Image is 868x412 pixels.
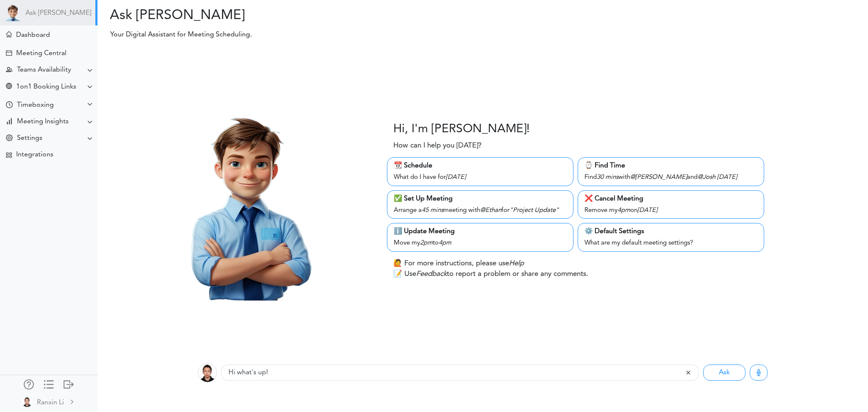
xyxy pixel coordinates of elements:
div: Ranxin Li [37,398,64,408]
div: Remove my on [584,204,757,216]
div: Meeting Dashboard [6,31,12,37]
div: ⚙️ Default Settings [584,226,757,237]
div: Share Meeting Link [6,83,12,91]
div: What are my default meeting settings? [584,237,757,248]
div: Manage Members and Externals [24,379,34,388]
div: 1on1 Booking Links [16,83,76,91]
i: 4pm [618,207,630,214]
div: Show only icons [44,379,54,388]
div: Create Meeting [6,50,12,56]
div: Teams Availability [17,66,71,74]
i: @[PERSON_NAME] [630,174,687,181]
div: Find with and [584,171,757,183]
div: Time Your Goals [6,101,13,109]
div: ⌚️ Find Time [584,161,757,171]
i: [DATE] [446,174,466,181]
p: How can I help you [DATE]? [393,140,481,151]
img: Z [198,363,217,382]
img: Theo.png [147,102,346,301]
div: Move my to [394,237,567,248]
div: Meeting Central [16,50,67,58]
i: [DATE] [637,207,657,214]
a: Ask [PERSON_NAME] [25,9,91,17]
p: 📝 Use to report a problem or share any comments. [393,269,588,280]
div: ✅ Set Up Meeting [394,194,567,204]
div: Arrange a meeting with for [394,204,567,216]
div: What do I have for [394,171,567,183]
img: Z [22,397,32,407]
div: Settings [17,134,42,142]
i: 2pm [420,240,433,246]
div: TEAMCAL AI Workflow Apps [6,152,12,158]
button: Ask [703,365,746,381]
i: "Project Update" [509,207,559,214]
a: Change side menu [44,379,54,391]
div: ❌ Cancel Meeting [584,194,757,204]
div: Integrations [16,151,53,159]
div: Dashboard [16,31,50,39]
i: 4pm [439,240,451,246]
div: ℹ️ Update Meeting [394,226,567,237]
a: Ranxin Li [1,392,97,411]
div: Log out [64,379,74,388]
div: Timeboxing [17,101,54,109]
i: Help [509,260,524,267]
h3: Hi, I'm [PERSON_NAME]! [393,122,530,137]
i: Feedback [416,270,447,278]
img: Powered by TEAMCAL AI [4,4,21,21]
h2: Ask [PERSON_NAME] [104,8,476,24]
p: Your Digital Assistant for Meeting Scheduling. [104,30,644,40]
i: 45 mins [422,207,443,214]
i: @Josh [698,174,715,181]
i: 30 mins [597,174,618,181]
div: Meeting Insights [17,118,69,126]
p: 🙋 For more instructions, please use [393,258,524,269]
a: Manage Members and Externals [24,379,34,391]
i: [DATE] [717,174,737,181]
i: @Ethan [480,207,501,214]
div: 📆 Schedule [394,161,567,171]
